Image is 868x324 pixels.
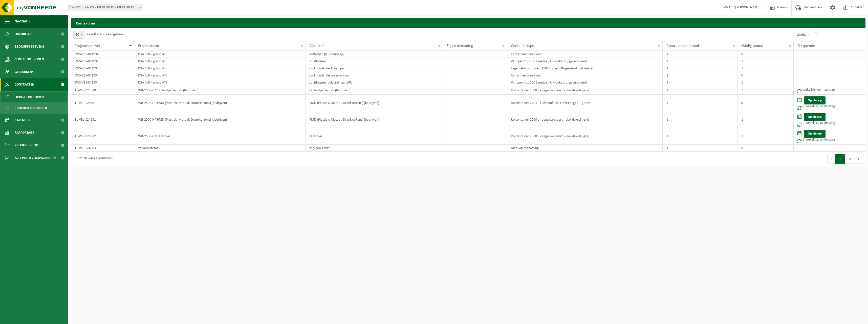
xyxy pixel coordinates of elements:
td: KGA Colli - group ATS [134,58,306,65]
label: resultaten weergeven [87,32,123,36]
td: 1 [663,111,737,128]
span: Actieve contracten [15,92,44,102]
button: 1 [835,154,845,164]
div: 1 tot 10 van 13 resultaten [73,154,113,163]
td: 1 [737,128,794,145]
span: Eigen benaming [447,44,473,48]
td: Rolcontainer 2500 L - gegalvaniseerd - vlak deksel - grijs [507,86,663,95]
td: SWS-VES-041934 [71,72,134,79]
td: WB-2500-HP PMD (Plastiek, Metaal, Drankkartons) (bedrijven) [134,111,306,128]
span: Contractueel aantal [666,44,699,48]
span: Frequentie [797,44,815,48]
td: kwikhoudende spaarlampen [306,72,443,79]
td: 0 [737,145,794,152]
td: WB-2500-HP PMD (Plastiek, Metaal, Drankkartons) (bedrijven) [134,95,306,111]
td: PMD (Plastiek, Metaal, Drankkartons) (bedrijven) [306,95,443,111]
td: 1 [663,72,737,79]
td: 1 [663,145,737,152]
span: Kalender [15,114,30,126]
td: WB-2500-GA karton/papier, los (bedrijven) [134,86,306,95]
span: Navigatie [15,15,30,28]
td: TL-VEL-124583 [71,145,134,152]
td: TL-VEL-124581 [71,95,134,111]
a: Op afroep [804,113,826,121]
td: 1 [737,65,794,72]
h2: Contracten [71,18,865,28]
td: KGA Colli - group ATS [134,72,306,79]
td: 1 [663,95,737,111]
span: Acceptatievoorwaarden [15,152,56,164]
a: Actieve contracten [1,92,67,102]
td: 1 [663,79,737,86]
span: 10 [73,31,84,39]
td: 1 [737,58,794,65]
td: 1 [663,51,737,58]
td: wekelijks, op maandag [794,86,865,95]
span: Contactpersonen [15,53,44,66]
strong: [PERSON_NAME] [735,6,761,9]
span: Gebruikers [15,66,34,78]
span: 10-982235 - A.P.S. - MERELBEKE - MERELBEKE [67,4,143,11]
td: SWS-VES-041934 [71,51,134,58]
td: WB-2500-GA restafval [134,128,306,145]
td: TL-VEL-124580 [71,86,134,95]
td: TL-VEL-124582 [71,128,134,145]
span: Projectnaam [138,44,159,48]
button: Previous [827,154,835,164]
td: Rolcontainer 2500 L - gegalvaniseerd - vlak deksel - grijs [507,128,663,145]
button: 2 [845,154,855,164]
td: Kartonnen doos klant [507,51,663,58]
span: Afvalstof [309,44,324,48]
a: Historiek contracten [1,103,67,113]
span: Product Shop [15,139,38,152]
span: Huidig aantal [741,44,763,48]
td: PMD (Plastiek, Metaal, Drankkartons) (bedrijven) [306,111,443,128]
button: Next [855,154,863,164]
td: TL-VEL-124581 [71,111,134,128]
td: Rolcontainer 2500 L - gegalvaniseerd - vlak deksel - grijs [507,111,663,128]
td: 0 [737,51,794,58]
td: 1 [663,128,737,145]
label: Zoeken: [797,33,810,37]
td: spuitbussen, polyurethaan (PU) [306,79,443,86]
span: Rapportage [15,126,34,139]
a: Op afroep [804,130,826,138]
td: SWS-VES-041934 [71,58,134,65]
span: Contracten [15,78,34,91]
td: Lage palletbox zwart 1100 L - niet UN-gekeurd met deksel [507,65,663,72]
td: 1 [663,58,737,65]
td: 1 [663,65,737,72]
a: Op afroep [804,96,826,104]
td: 2-wekelijks, op dinsdag [794,95,865,111]
td: KGA Colli - group ATS [134,65,306,72]
td: kwikhoudende TL-lampen [306,65,443,72]
td: Vat open top 200 L metaal, UN-gekeurd, geventileerd [507,79,663,86]
td: Kartonnen doos klant [507,72,663,79]
td: 1 [737,111,794,128]
td: restafval [306,128,443,145]
td: 0 [737,95,794,111]
td: SWS-VES-041934 [71,65,134,72]
td: KGA Colli - group ATS [134,79,306,86]
td: batterijen (huishoudelijk) [306,51,443,58]
td: Niet van toepassing [507,145,663,152]
td: 2-wekelijks, op dinsdag [794,128,865,145]
span: 10 [74,31,84,38]
td: Vat open top 200 L metaal, UN-gekeurd, geventileerd [507,58,663,65]
td: 1 [663,86,737,95]
span: Historiek contracten [15,103,47,113]
span: 10-982235 - A.P.S. - MERELBEKE - MERELBEKE [67,4,143,11]
span: Containertype [511,44,534,48]
td: 0 [737,72,794,79]
td: SWS-VES-041934 [71,79,134,86]
td: 1 [737,79,794,86]
td: spuitbussen [306,58,443,65]
td: verkoop items [134,145,306,152]
td: KGA Colli - group ATS [134,51,306,58]
span: Projectnummer [75,44,100,48]
td: Rolcontainer 240 L - kunststof - vlak deksel - geel - groen [507,95,663,111]
td: 2-wekelijks, op dinsdag [794,111,865,128]
span: Bedrijfsgegevens [15,40,44,53]
td: karton/papier, los (bedrijven) [306,86,443,95]
td: 1 [737,86,794,95]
